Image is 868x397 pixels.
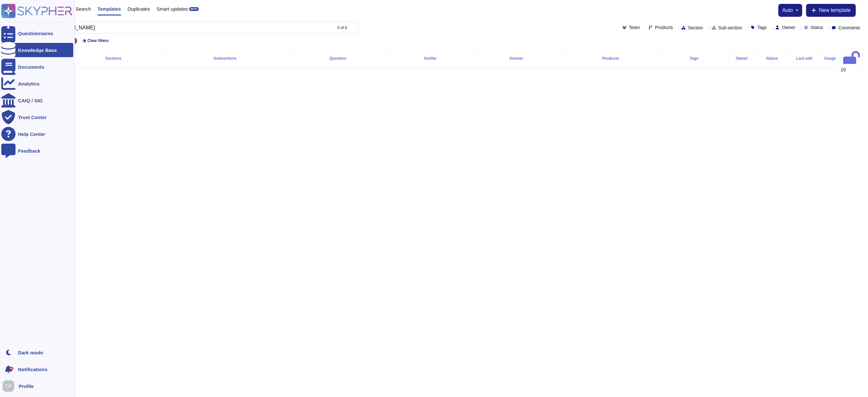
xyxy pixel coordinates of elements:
div: Knowledge Base [18,48,57,53]
div: Answer [476,56,559,60]
div: Usage [824,56,838,60]
div: Help Center [18,132,45,137]
div: Products [564,56,659,60]
div: Dark mode [18,350,43,355]
div: Tags [664,56,726,60]
input: Search by keywords [25,22,331,33]
button: New template [806,4,856,17]
div: Feedback [18,148,40,153]
div: Trust Center [18,115,46,120]
div: Sections [68,56,160,60]
span: Section [688,25,703,30]
img: user [3,380,14,392]
button: user [1,379,19,393]
div: Documents [18,65,45,69]
div: Yes/No [392,56,470,60]
div: BETA [189,7,198,11]
a: Analytics [1,76,73,91]
button: auto [782,8,798,13]
div: 9+ [9,367,13,371]
span: Smart updates [156,6,188,11]
div: Questionnaires [18,31,53,36]
div: Last edit [792,56,819,60]
span: Notifications [18,367,47,372]
a: CAIQ / SIG [1,93,73,107]
span: Team [629,25,640,30]
span: Clear filters [87,39,109,43]
span: Profile [19,384,34,389]
a: Questionnaires [1,26,73,40]
a: Knowledge Base [1,43,73,57]
div: Owner [731,56,754,60]
span: auto [782,8,793,13]
span: Search [76,6,91,11]
div: 0 of 0 [337,26,347,30]
span: New template [819,8,851,13]
a: Trust Center [1,110,73,124]
span: Comments [838,25,860,30]
span: Tags [757,25,767,30]
div: Status [760,56,786,60]
span: Owner [782,25,795,30]
a: Help Center [1,127,73,141]
div: Analytics [18,81,40,86]
a: Feedback [1,144,73,158]
span: Duplicates [127,6,150,11]
span: Products [655,25,673,30]
div: CAIQ / SIG [18,98,43,103]
span: Sub-section [718,25,742,30]
div: Question [292,56,386,60]
a: Documents [1,60,73,74]
div: Subsections [166,56,286,60]
span: Status [811,25,823,30]
span: Templates [97,6,121,11]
